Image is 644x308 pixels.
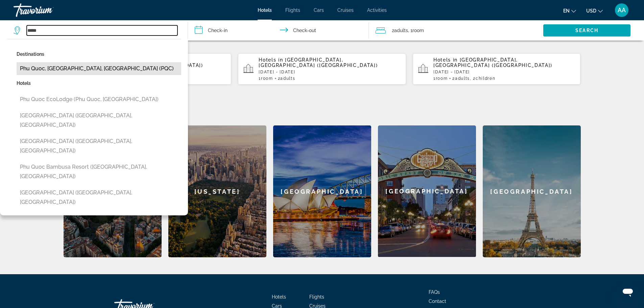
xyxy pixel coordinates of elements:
p: [DATE] - [DATE] [259,70,401,74]
a: Flights [309,294,324,300]
span: [GEOGRAPHIC_DATA], [GEOGRAPHIC_DATA] ([GEOGRAPHIC_DATA]) [433,57,552,68]
a: Flights [285,7,300,13]
button: [GEOGRAPHIC_DATA] ([GEOGRAPHIC_DATA], [GEOGRAPHIC_DATA]) [17,109,181,132]
a: Activities [367,7,387,13]
a: [GEOGRAPHIC_DATA] [483,125,581,257]
span: Hotels in [259,57,283,63]
span: , 1 [408,26,424,35]
span: Children [476,76,495,81]
iframe: Кнопка запуска окна обмена сообщениями [617,281,639,303]
span: USD [586,8,596,14]
p: Destinations [17,49,181,59]
span: Room [261,76,273,81]
p: [DATE] - [DATE] [433,70,575,74]
span: , 2 [470,76,496,81]
button: Phu Quoc EcoLodge (Phu Quoc, [GEOGRAPHIC_DATA]) [17,93,181,106]
a: Cruises [337,7,354,13]
span: Room [412,28,424,33]
a: [GEOGRAPHIC_DATA] [273,125,371,257]
button: Hotels in [GEOGRAPHIC_DATA], [GEOGRAPHIC_DATA] ([GEOGRAPHIC_DATA])[DATE] - [DATE]1Room2Adults, 2C... [413,53,581,85]
a: Hotels [272,294,286,300]
button: Change currency [586,6,603,16]
p: Hotels [17,78,181,88]
span: 1 [433,76,448,81]
span: [GEOGRAPHIC_DATA], [GEOGRAPHIC_DATA] ([GEOGRAPHIC_DATA]) [259,57,378,68]
div: [GEOGRAPHIC_DATA] [378,125,476,257]
button: Travelers: 2 adults, 0 children [369,20,543,41]
a: Cars [314,7,324,13]
a: Hotels [258,7,272,13]
button: Change language [563,6,576,16]
button: Hotels in [GEOGRAPHIC_DATA], [GEOGRAPHIC_DATA] ([GEOGRAPHIC_DATA])[DATE] - [DATE]1Room2Adults [238,53,406,85]
button: [GEOGRAPHIC_DATA] ([GEOGRAPHIC_DATA], [GEOGRAPHIC_DATA]) [17,135,181,157]
span: 2 [452,76,470,81]
span: 2 [392,26,408,35]
span: Adults [280,76,295,81]
span: Search [575,28,598,33]
button: Phu Quoc, [GEOGRAPHIC_DATA], [GEOGRAPHIC_DATA] (PQC) [17,62,181,75]
span: Room [436,76,448,81]
span: Adults [394,28,408,33]
span: en [563,8,570,14]
span: 1 [259,76,273,81]
span: 2 [278,76,295,81]
span: Adults [455,76,470,81]
button: Check in and out dates [188,20,369,41]
button: Search [543,24,630,37]
button: [GEOGRAPHIC_DATA] ([GEOGRAPHIC_DATA], [GEOGRAPHIC_DATA]) [17,186,181,209]
h2: Featured Destinations [64,105,581,119]
a: [GEOGRAPHIC_DATA] [378,125,476,257]
a: Travorium [14,1,81,19]
a: [US_STATE] [168,125,266,257]
a: FAQs [429,289,440,295]
a: Contact [429,299,446,304]
button: Phu Quoc Bambusa Resort ([GEOGRAPHIC_DATA], [GEOGRAPHIC_DATA]) [17,161,181,183]
span: Hotels in [433,57,458,63]
span: AA [618,7,626,14]
button: User Menu [613,3,630,17]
